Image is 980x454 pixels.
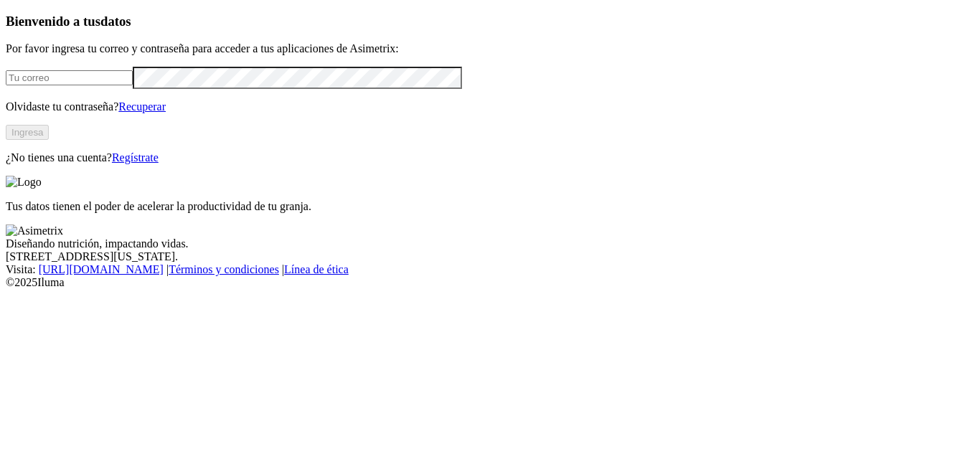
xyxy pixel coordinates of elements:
a: Línea de ética [284,263,349,275]
span: datos [100,14,131,29]
a: Recuperar [118,100,166,113]
a: Regístrate [112,151,159,164]
p: ¿No tienes una cuenta? [6,151,974,164]
img: Asimetrix [6,224,63,237]
a: Términos y condiciones [169,263,279,275]
img: Logo [6,176,42,189]
div: Diseñando nutrición, impactando vidas. [6,237,974,250]
a: [URL][DOMAIN_NAME] [39,263,164,275]
p: Olvidaste tu contraseña? [6,100,974,113]
p: Por favor ingresa tu correo y contraseña para acceder a tus aplicaciones de Asimetrix: [6,42,974,55]
h3: Bienvenido a tus [6,14,974,29]
div: © 2025 Iluma [6,276,974,289]
div: Visita : | | [6,263,974,276]
input: Tu correo [6,70,133,85]
button: Ingresa [6,125,49,140]
p: Tus datos tienen el poder de acelerar la productividad de tu granja. [6,200,974,213]
div: [STREET_ADDRESS][US_STATE]. [6,250,974,263]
